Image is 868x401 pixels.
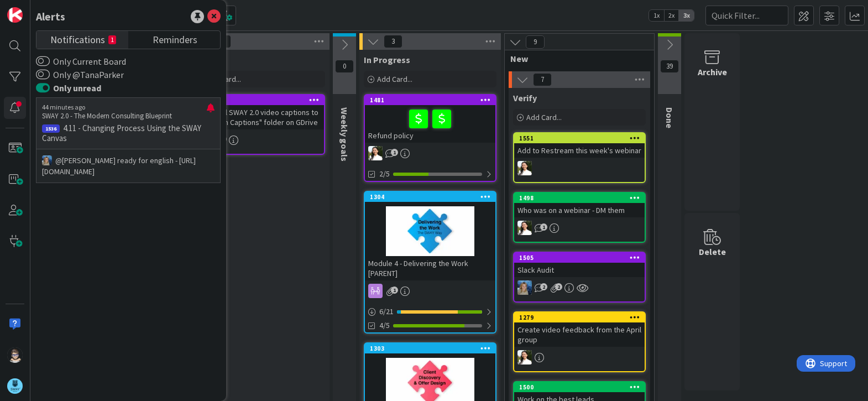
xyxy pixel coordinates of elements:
a: 1587Export all SWAY 2.0 video captions to "Program Captions" folder on GDriveAK [192,94,325,155]
span: 2/5 [379,168,390,180]
div: Export all SWAY 2.0 video captions to "Program Captions" folder on GDrive [194,105,324,129]
a: 44 minutes agoSWAY 2.0 - The Modern Consulting Blueprint15364.11 - Changing Process Using the SWA... [36,97,221,183]
div: Module 4 - Delivering the Work [PARENT] [365,256,495,280]
div: AK [514,221,645,235]
span: 1 [391,149,398,156]
span: 2 [555,283,562,290]
span: 4/5 [379,320,390,331]
div: Refund policy [365,105,495,143]
span: Add Card... [377,74,412,84]
small: 1 [108,35,116,44]
button: Only @TanaParker [36,69,50,80]
p: 4.11 - Changing Process Using the SWAY Canvas [42,123,215,143]
div: 1304 [370,193,495,201]
div: 1505Slack Audit [514,253,645,277]
div: AK [365,146,495,160]
div: MA [514,280,645,295]
div: 1498Who was on a webinar - DM them [514,193,645,217]
div: Alerts [36,8,65,25]
div: 1279 [519,314,645,321]
div: Slack Audit [514,263,645,277]
div: Archive [698,65,727,79]
div: AK [514,161,645,175]
img: AK [517,350,532,364]
div: 1481 [370,96,495,104]
div: 1587 [194,95,324,105]
div: 1303 [365,343,495,353]
a: 1279Create video feedback from the April groupAK [513,311,646,372]
div: 1279Create video feedback from the April group [514,313,645,347]
span: New [510,53,640,64]
div: 1551Add to Restream this week's webinar [514,133,645,158]
span: 9 [526,35,545,49]
div: 1303 [370,345,495,352]
p: 44 minutes ago [42,103,207,111]
img: Visit kanbanzone.com [7,7,23,23]
div: 1551 [519,134,645,142]
span: 2 [540,283,547,290]
div: 1498 [519,194,645,202]
span: Support [23,2,50,15]
span: Verify [513,92,537,103]
span: 1x [649,10,664,21]
div: 1481 [365,95,495,105]
div: 1304 [365,192,495,202]
div: 1500 [519,383,645,391]
div: 1505 [514,253,645,263]
a: 1481Refund policyAK2/5 [364,94,496,182]
a: 1505Slack AuditMA [513,252,646,303]
span: 0 [335,60,354,73]
div: Create video feedback from the April group [514,322,645,347]
span: In Progress [364,54,410,65]
label: Only Current Board [36,55,126,68]
span: 6 / 21 [379,306,394,317]
img: AK [517,161,532,175]
span: Weekly goals [339,107,350,162]
div: 1505 [519,254,645,262]
div: AK [514,350,645,364]
img: MA [42,155,52,165]
span: 7 [533,73,552,86]
span: 1 [391,287,398,294]
span: 1 [540,223,547,231]
div: 1498 [514,193,645,203]
div: 1587Export all SWAY 2.0 video captions to "Program Captions" folder on GDrive [194,95,324,129]
span: Notifications [50,31,105,46]
img: TP [7,347,23,363]
a: 1304Module 4 - Delivering the Work [PARENT]6/214/5 [364,191,496,334]
span: Done [664,107,675,128]
div: 1481Refund policy [365,95,495,143]
a: 1498Who was on a webinar - DM themAK [513,192,646,243]
img: avatar [7,378,23,394]
div: AK [194,133,324,147]
div: 1536 [42,124,60,133]
span: Reminders [153,31,197,46]
span: 39 [660,60,679,73]
a: 1551Add to Restream this week's webinarAK [513,132,646,183]
img: AK [368,146,383,160]
div: 1500 [514,382,645,392]
span: Add Card... [526,112,562,122]
div: 6/21 [365,305,495,319]
div: Add to Restream this week's webinar [514,143,645,158]
span: 3x [679,10,694,21]
div: 1279 [514,313,645,322]
button: Only Current Board [36,56,50,67]
img: MA [517,280,532,295]
p: @[PERSON_NAME]﻿ ready for english - [URL][DOMAIN_NAME] [42,155,215,177]
div: 1551 [514,133,645,143]
button: Only unread [36,82,50,93]
label: Only @TanaParker [36,68,124,81]
input: Quick Filter... [705,6,788,25]
p: SWAY 2.0 - The Modern Consulting Blueprint [42,111,207,121]
span: 3 [384,35,402,48]
span: 2x [664,10,679,21]
div: Who was on a webinar - DM them [514,203,645,217]
label: Only unread [36,81,101,95]
img: AK [517,221,532,235]
div: 1304Module 4 - Delivering the Work [PARENT] [365,192,495,280]
div: Delete [699,245,726,258]
div: 1587 [198,96,324,104]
